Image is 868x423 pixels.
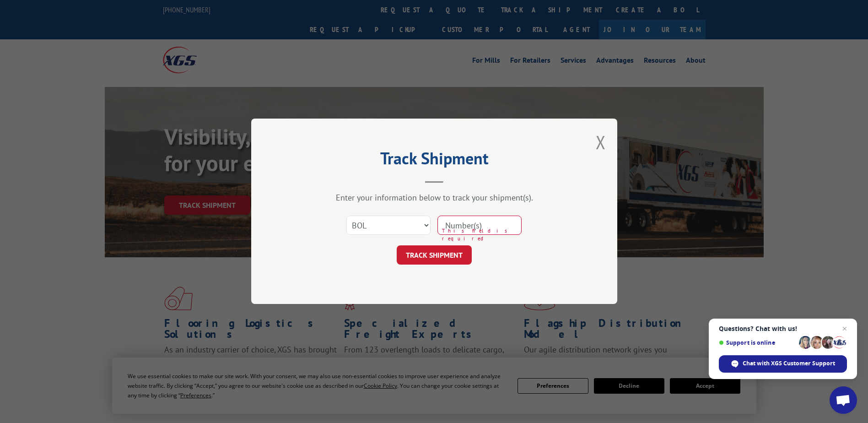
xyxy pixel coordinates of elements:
[297,193,571,203] div: Enter your information below to track your shipment(s).
[719,355,847,373] div: Chat with XGS Customer Support
[437,216,522,235] input: Number(s)
[397,246,472,265] button: TRACK SHIPMENT
[743,359,835,368] span: Chat with XGS Customer Support
[719,339,796,346] span: Support is online
[830,386,857,414] div: Open chat
[297,152,571,169] h2: Track Shipment
[596,130,606,154] button: Close modal
[442,228,522,243] span: This field is required
[719,325,847,332] span: Questions? Chat with us!
[839,323,850,334] span: Close chat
